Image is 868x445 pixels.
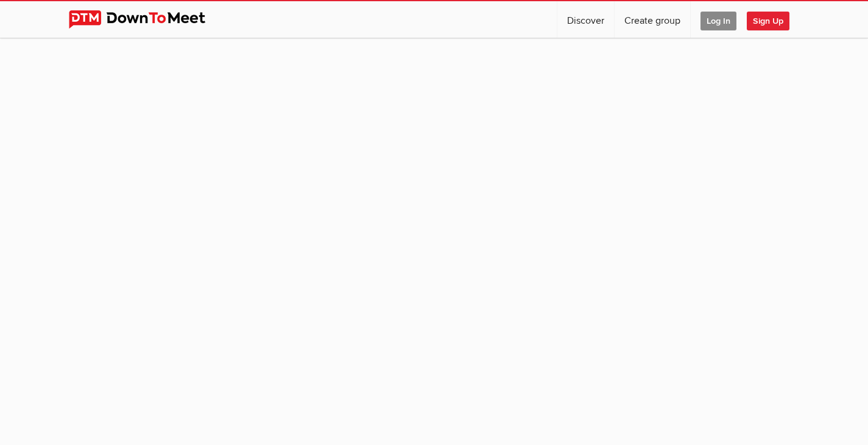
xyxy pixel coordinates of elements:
a: Sign Up [747,1,799,38]
span: Log In [700,12,736,30]
img: DownToMeet [69,10,224,29]
a: Log In [691,1,746,38]
a: Create group [615,1,690,38]
span: Sign Up [747,12,789,30]
a: Discover [557,1,614,38]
